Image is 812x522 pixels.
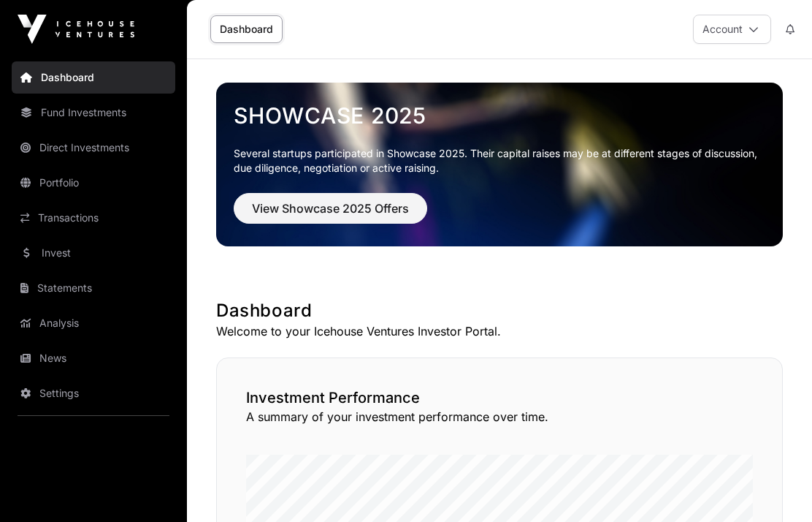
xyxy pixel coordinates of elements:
a: Transactions [12,202,175,234]
a: Fund Investments [12,97,175,129]
button: View Showcase 2025 Offers [234,193,427,224]
a: News [12,342,175,374]
p: Welcome to your Icehouse Ventures Investor Portal. [216,322,783,340]
p: A summary of your investment performance over time. [246,408,753,425]
span: View Showcase 2025 Offers [252,200,409,217]
a: Settings [12,377,175,409]
a: Invest [12,237,175,269]
a: View Showcase 2025 Offers [234,208,427,222]
h2: Investment Performance [246,387,753,408]
a: Showcase 2025 [234,102,765,129]
img: Showcase 2025 [216,83,783,246]
iframe: Chat Widget [739,452,812,522]
p: Several startups participated in Showcase 2025. Their capital raises may be at different stages o... [234,146,765,175]
a: Analysis [12,307,175,339]
h1: Dashboard [216,299,783,322]
img: Icehouse Ventures Logo [18,15,134,44]
a: Dashboard [12,61,175,94]
button: Account [693,15,771,44]
a: Portfolio [12,167,175,199]
a: Statements [12,272,175,304]
a: Dashboard [210,15,283,43]
a: Direct Investments [12,132,175,164]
